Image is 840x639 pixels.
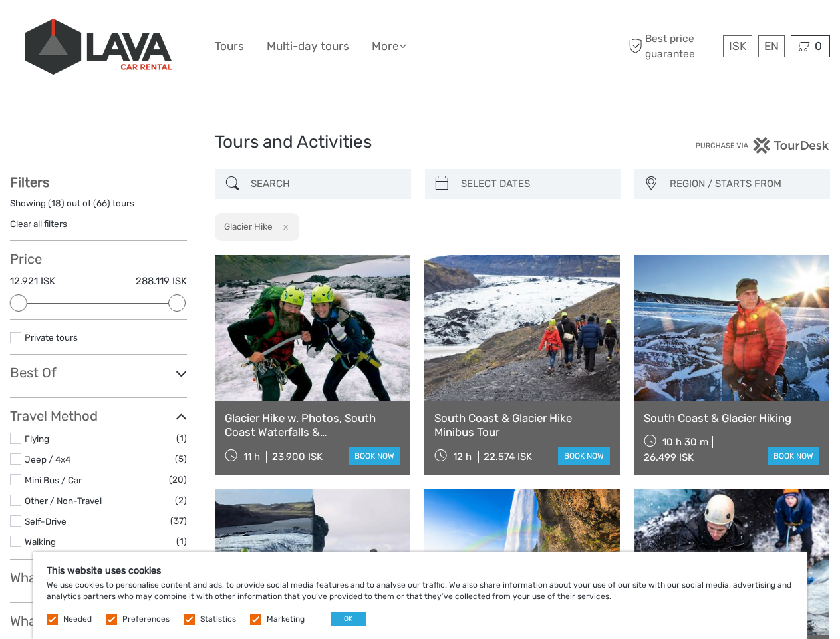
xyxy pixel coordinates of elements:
h3: Price [10,251,187,267]
strong: Filters [10,174,49,190]
span: (1) [176,431,187,446]
img: 523-13fdf7b0-e410-4b32-8dc9-7907fc8d33f7_logo_big.jpg [25,19,172,75]
span: 10 h 30 m [662,436,708,448]
input: SEARCH [245,172,404,196]
a: Glacier Hike w. Photos, South Coast Waterfalls & [GEOGRAPHIC_DATA] [225,411,400,439]
h1: Tours and Activities [215,132,625,153]
input: SELECT DATES [456,172,614,196]
div: 23.900 ISK [272,451,323,463]
a: book now [768,447,819,465]
p: We're away right now. Please check back later! [19,23,150,34]
label: Marketing [267,614,305,625]
label: Needed [63,614,92,625]
a: More [372,37,406,56]
span: (37) [170,513,187,529]
h5: This website uses cookies [47,565,793,576]
h3: What do you want to see? [10,570,187,586]
h3: Travel Method [10,408,187,424]
a: Tours [215,37,244,56]
a: Self-Drive [25,516,67,527]
img: PurchaseViaTourDesk.png [695,137,830,154]
a: Walking [25,536,56,547]
button: REGION / STARTS FROM [664,173,823,195]
label: 66 [96,197,107,210]
span: (20) [169,472,187,487]
span: (5) [175,451,187,467]
h2: Glacier Hike [224,221,273,232]
a: South Coast & Glacier Hiking [644,411,819,425]
a: Clear all filters [10,218,67,229]
div: Showing ( ) out of ( ) tours [10,197,187,218]
a: Other / Non-Travel [25,495,102,506]
a: Mini Bus / Car [25,475,82,485]
span: ISK [729,39,746,53]
div: We use cookies to personalise content and ads, to provide social media features and to analyse ou... [33,552,807,639]
a: Flying [25,433,49,444]
a: Private tours [25,332,78,343]
h3: Best Of [10,365,187,381]
div: EN [758,35,785,57]
button: Open LiveChat chat widget [153,21,169,37]
div: 26.499 ISK [644,451,694,463]
label: Statistics [200,614,236,625]
label: 18 [51,197,61,210]
span: (2) [175,493,187,508]
a: book now [349,447,400,465]
label: 288.119 ISK [136,274,187,288]
span: Best price guarantee [625,31,720,61]
button: x [275,220,293,234]
a: book now [558,447,610,465]
span: (1) [176,534,187,549]
label: Preferences [122,614,170,625]
div: 22.574 ISK [484,451,532,463]
a: Multi-day tours [267,37,349,56]
h3: What do you want to do? [10,613,187,629]
label: 12.921 ISK [10,274,55,288]
button: OK [331,612,366,626]
a: Jeep / 4x4 [25,454,70,465]
span: 0 [813,39,824,53]
span: 12 h [453,451,472,463]
span: 11 h [243,451,260,463]
a: South Coast & Glacier Hike Minibus Tour [434,411,610,439]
